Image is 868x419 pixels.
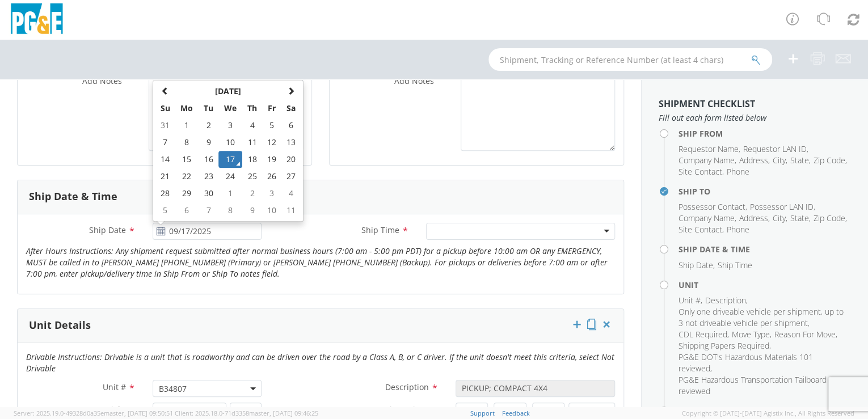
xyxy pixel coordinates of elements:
[679,329,729,340] li: ,
[679,352,848,374] li: ,
[732,329,772,340] li: ,
[262,202,281,219] td: 10
[394,75,434,86] span: Add Notes
[218,100,242,117] th: We
[262,151,281,168] td: 19
[242,151,262,168] td: 18
[155,100,175,117] th: Su
[155,151,175,168] td: 14
[679,281,851,289] h4: Unit
[739,155,770,166] li: ,
[242,168,262,185] td: 25
[242,100,262,117] th: Th
[82,75,122,86] span: Add Notes
[679,201,747,213] li: ,
[262,100,281,117] th: Fr
[262,134,281,151] td: 12
[199,185,218,202] td: 30
[175,151,199,168] td: 15
[790,155,809,166] span: State
[361,225,399,235] span: Ship Time
[175,168,199,185] td: 22
[242,185,262,202] td: 2
[679,166,724,177] li: ,
[750,201,815,213] li: ,
[175,185,199,202] td: 29
[218,117,242,134] td: 3
[155,117,175,134] td: 31
[682,409,854,418] span: Copyright © [DATE]-[DATE] Agistix Inc., All Rights Reserved
[242,117,262,134] td: 4
[199,117,218,134] td: 2
[175,202,199,219] td: 6
[249,409,318,417] span: master, [DATE] 09:46:25
[718,260,752,270] span: Ship Time
[773,155,787,166] li: ,
[281,202,301,219] td: 11
[14,409,173,417] span: Server: 2025.19.0-49328d0a35e
[705,295,746,306] span: Description
[705,295,748,306] li: ,
[743,143,807,154] span: Requestor LAN ID
[679,295,701,306] span: Unit #
[679,352,813,374] span: PG&E DOT's Hazardous Materials 101 reviewed
[679,306,844,328] span: Only one driveable vehicle per shipment, up to 3 not driveable vehicle per shipment
[199,202,218,219] td: 7
[774,329,837,340] li: ,
[385,382,429,392] span: Description
[679,245,851,253] h4: Ship Date & Time
[814,155,845,166] span: Zip Code
[287,87,295,95] span: Next Month
[155,185,175,202] td: 28
[814,155,847,166] li: ,
[679,329,727,340] span: CDL Required
[679,374,827,396] span: PG&E Hazardous Transportation Tailboard reviewed
[242,202,262,219] td: 9
[262,168,281,185] td: 26
[743,143,808,155] li: ,
[199,100,218,117] th: Tu
[727,166,749,177] span: Phone
[773,155,786,166] span: City
[281,168,301,185] td: 27
[679,187,851,196] h4: Ship To
[470,409,495,417] a: Support
[679,295,702,306] li: ,
[679,224,722,235] span: Site Contact
[175,117,199,134] td: 1
[281,134,301,151] td: 13
[679,155,736,166] li: ,
[281,185,301,202] td: 4
[502,409,530,417] a: Feedback
[262,185,281,202] td: 3
[679,143,739,154] span: Requestor Name
[679,213,736,224] li: ,
[161,87,169,95] span: Previous Month
[218,202,242,219] td: 8
[488,48,772,71] input: Shipment, Tracking or Reference Number (at least 4 chars)
[790,155,811,166] li: ,
[199,168,218,185] td: 23
[739,213,768,223] span: Address
[679,306,848,329] li: ,
[9,3,65,37] img: pge-logo-06675f144f4cfa6a6814.png
[26,352,614,374] i: Drivable Instructions: Drivable is a unit that is roadworthy and can be driven over the road by a...
[218,151,242,168] td: 17
[679,224,724,235] li: ,
[750,201,814,212] span: Possessor LAN ID
[679,213,735,223] span: Company Name
[89,225,126,235] span: Ship Date
[199,134,218,151] td: 9
[29,320,91,331] h3: Unit Details
[739,213,770,224] li: ,
[99,404,126,415] span: Weight
[679,155,735,166] span: Company Name
[679,129,851,138] h4: Ship From
[29,191,117,202] h3: Ship Date & Time
[790,213,811,224] li: ,
[679,340,769,351] span: Shipping Papers Required
[104,409,173,417] span: master, [DATE] 09:50:51
[155,168,175,185] td: 21
[773,213,786,223] span: City
[739,155,768,166] span: Address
